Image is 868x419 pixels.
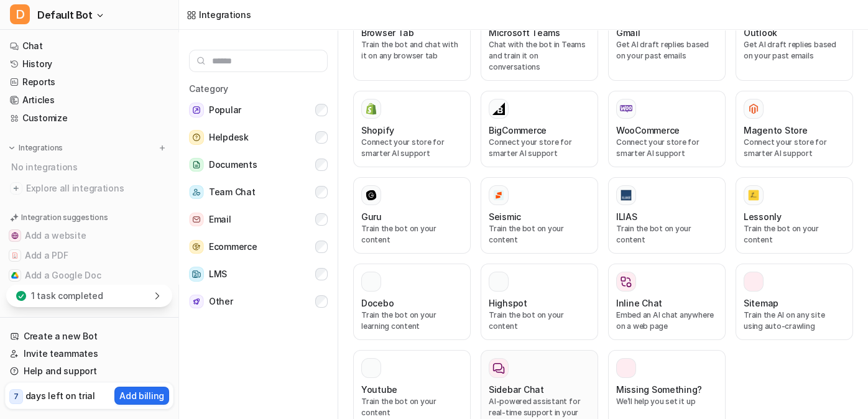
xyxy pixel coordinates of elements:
p: We’ll help you set it up [616,396,718,407]
a: Customize [5,109,173,127]
p: Train the bot on your learning content [361,310,463,332]
p: Train the AI on any site using auto-crawling [744,310,845,332]
img: Docebo [365,275,377,288]
p: days left on trial [25,389,95,402]
img: menu_add.svg [158,144,167,152]
button: WooCommerceWooCommerceConnect your store for smarter AI support [608,91,726,167]
h3: Browser Tab [361,26,414,39]
a: Help and support [5,362,173,380]
img: Lessonly [747,189,760,201]
button: Integrations [5,142,67,154]
h3: Docebo [361,297,394,310]
img: Guru [365,189,377,201]
a: Integrations [187,8,251,21]
button: BigCommerceBigCommerceConnect your store for smarter AI support [481,91,598,167]
p: Connect your store for smarter AI support [361,137,463,159]
p: Chat with the bot in Teams and train it on conversations [489,39,590,73]
h3: Gmail [616,26,640,39]
p: Integration suggestions [21,212,108,223]
img: WooCommerce [620,105,632,113]
h3: Lessonly [744,210,782,223]
h3: Magento Store [744,124,807,137]
p: Connect your store for smarter AI support [616,137,718,159]
h5: Category [189,82,328,95]
h3: Microsoft Teams [489,26,560,39]
img: Add a PDF [11,252,19,259]
p: Train the bot on your content [616,223,718,246]
img: Magento Store [747,103,760,115]
h3: Highspot [489,297,527,310]
p: Get AI draft replies based on your past emails [616,39,718,62]
img: Youtube [365,362,377,374]
p: 1 task completed [31,289,103,302]
span: Helpdesk [209,130,249,145]
p: Train the bot on your content [361,223,463,246]
button: EcommerceEcommerce [189,234,328,259]
h3: Youtube [361,383,397,396]
a: Invite teammates [5,345,173,362]
div: Integrations [199,8,251,21]
h3: Sidebar Chat [489,383,544,396]
span: Default Bot [37,6,93,24]
h3: WooCommerce [616,124,680,137]
img: Ecommerce [189,240,204,254]
a: Chat [5,37,173,55]
img: Missing Something? [620,362,632,374]
span: Popular [209,103,241,117]
span: D [10,4,30,24]
button: Add a PDFAdd a PDF [5,246,173,265]
p: Train the bot on your content [744,223,845,246]
img: Helpdesk [189,130,204,145]
button: ILIASILIASTrain the bot on your content [608,177,726,254]
button: LMSLMS [189,262,328,287]
p: Add billing [119,389,164,402]
button: Add a websiteAdd a website [5,226,173,246]
p: Train the bot on your content [361,396,463,418]
button: HighspotHighspotTrain the bot on your content [481,264,598,340]
button: SeismicSeismicTrain the bot on your content [481,177,598,254]
img: BigCommerce [492,103,505,115]
img: Shopify [365,103,377,115]
img: Highspot [492,275,505,288]
button: HelpdeskHelpdesk [189,125,328,150]
button: Team ChatTeam Chat [189,180,328,205]
span: Ecommerce [209,239,257,254]
a: Articles [5,91,173,109]
button: DoceboDoceboTrain the bot on your learning content [353,264,471,340]
button: DocumentsDocuments [189,152,328,177]
h3: Sitemap [744,297,778,310]
a: Explore all integrations [5,180,173,197]
span: Other [209,294,233,309]
img: explore all integrations [10,182,22,195]
img: Other [189,295,204,309]
button: SitemapSitemapTrain the AI on any site using auto-crawling [736,264,853,340]
img: Sitemap [747,275,760,288]
button: ShopifyShopifyConnect your store for smarter AI support [353,91,471,167]
p: Train the bot on your content [489,223,590,246]
p: Train the bot and chat with it on any browser tab [361,39,463,62]
a: Create a new Bot [5,328,173,345]
img: Add a Google Doc [11,272,19,279]
img: expand menu [7,144,16,152]
h3: Seismic [489,210,521,223]
button: PopularPopular [189,98,328,122]
p: 7 [14,391,19,402]
a: Reports [5,73,173,91]
img: ILIAS [620,189,632,201]
h3: Missing Something? [616,383,702,396]
p: Get AI draft replies based on your past emails [744,39,845,62]
p: Connect your store for smarter AI support [489,137,590,159]
span: Documents [209,157,257,172]
button: LessonlyLessonlyTrain the bot on your content [736,177,853,254]
h3: Inline Chat [616,297,662,310]
h3: BigCommerce [489,124,547,137]
img: Documents [189,158,204,172]
a: History [5,55,173,73]
span: Team Chat [209,185,255,200]
button: Add a Google DocAdd a Google Doc [5,265,173,285]
p: Connect your store for smarter AI support [744,137,845,159]
img: Email [189,213,204,227]
button: GuruGuruTrain the bot on your content [353,177,471,254]
h3: ILIAS [616,210,637,223]
button: Magento StoreMagento StoreConnect your store for smarter AI support [736,91,853,167]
